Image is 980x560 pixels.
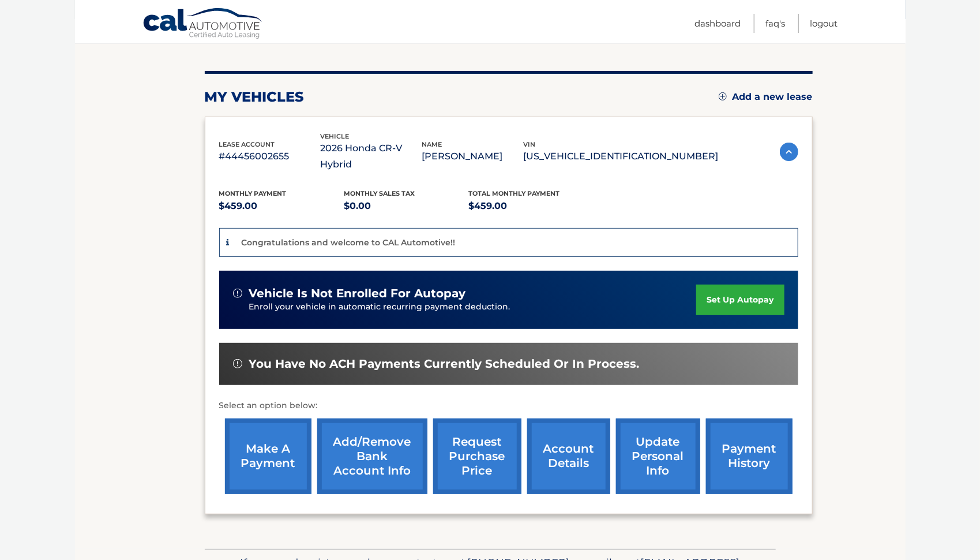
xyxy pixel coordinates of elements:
[706,419,793,494] a: payment history
[219,140,275,148] span: lease account
[766,14,786,33] a: FAQ's
[469,189,560,197] span: Total Monthly Payment
[433,419,521,494] a: request purchase price
[696,285,784,315] a: set up autopay
[422,140,442,148] span: name
[780,143,798,161] img: accordion-active.svg
[142,8,264,41] a: Cal Automotive
[219,198,344,214] p: $459.00
[249,286,466,301] span: vehicle is not enrolled for autopay
[233,289,242,298] img: alert-white.svg
[719,92,727,100] img: add.svg
[695,14,741,33] a: Dashboard
[524,148,719,165] p: [US_VEHICLE_IDENTIFICATION_NUMBER]
[317,419,427,494] a: Add/Remove bank account info
[242,237,456,248] p: Congratulations and welcome to CAL Automotive!!
[249,301,697,313] p: Enroll your vehicle in automatic recurring payment deduction.
[527,419,610,494] a: account details
[219,148,321,165] p: #44456002655
[810,14,838,33] a: Logout
[219,399,798,413] p: Select an option below:
[719,91,813,103] a: Add a new lease
[233,359,242,368] img: alert-white.svg
[344,189,415,197] span: Monthly sales Tax
[422,148,524,165] p: [PERSON_NAME]
[321,140,422,173] p: 2026 Honda CR-V Hybrid
[344,198,469,214] p: $0.00
[469,198,594,214] p: $459.00
[249,357,640,371] span: You have no ACH payments currently scheduled or in process.
[524,140,536,148] span: vin
[321,132,350,140] span: vehicle
[219,189,287,197] span: Monthly Payment
[225,419,311,494] a: make a payment
[616,419,700,494] a: update personal info
[205,88,305,106] h2: my vehicles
